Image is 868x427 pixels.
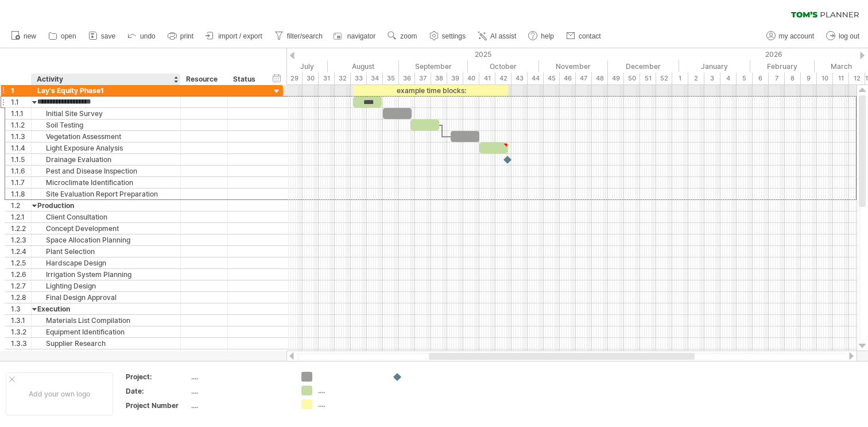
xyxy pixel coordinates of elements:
[688,72,704,84] div: 2
[11,131,31,142] div: 1.1.3
[785,72,801,84] div: 8
[479,72,495,84] div: 41
[303,72,319,84] div: 30
[592,72,608,84] div: 48
[495,72,511,84] div: 42
[11,108,31,119] div: 1.1.1
[560,72,576,84] div: 46
[101,32,115,40] span: save
[37,108,175,119] div: Initial Site Survey
[11,269,31,280] div: 1.2.6
[511,72,528,84] div: 43
[839,32,859,40] span: log out
[817,72,833,84] div: 10
[37,315,175,326] div: Materials List Compilation
[37,177,175,188] div: Microclimate Identification
[383,72,399,84] div: 35
[37,143,175,153] div: Light Exposure Analysis
[37,200,175,211] div: Production
[37,74,174,85] div: Activity
[126,372,189,382] div: Project:
[126,386,189,396] div: Date:
[11,177,31,188] div: 1.1.7
[849,72,865,84] div: 12
[37,292,175,303] div: Final Design Approval
[61,32,76,40] span: open
[442,32,466,40] span: settings
[11,292,31,303] div: 1.2.8
[704,72,720,84] div: 3
[353,85,508,96] div: example time blocks:
[165,29,197,44] a: print
[11,246,31,257] div: 1.2.4
[140,32,156,40] span: undo
[11,257,31,268] div: 1.2.5
[608,60,679,72] div: December 2025
[11,143,31,153] div: 1.1.4
[679,60,750,72] div: January 2026
[186,74,221,85] div: Resource
[11,223,31,234] div: 1.2.2
[563,29,604,44] a: contact
[8,29,40,44] a: new
[126,401,189,410] div: Project Number
[319,72,335,84] div: 31
[37,257,175,268] div: Hardscape Design
[11,280,31,291] div: 1.2.7
[11,154,31,165] div: 1.1.5
[11,120,31,130] div: 1.1.2
[833,72,849,84] div: 11
[608,72,624,84] div: 49
[191,386,288,396] div: ....
[37,234,175,245] div: Space Allocation Planning
[624,72,640,84] div: 50
[37,131,175,142] div: Vegetation Assessment
[720,72,737,84] div: 4
[640,72,656,84] div: 51
[318,386,381,395] div: ....
[287,32,323,40] span: filter/search
[399,72,415,84] div: 36
[399,60,468,72] div: September 2025
[769,72,785,84] div: 7
[779,32,814,40] span: my account
[37,246,175,257] div: Plant Selection
[11,326,31,337] div: 1.3.2
[385,29,420,44] a: zoom
[11,315,31,326] div: 1.3.1
[37,338,175,349] div: Supplier Research
[257,60,328,72] div: July 2025
[351,72,367,84] div: 33
[427,29,469,44] a: settings
[11,303,31,314] div: 1.3
[347,32,375,40] span: navigator
[272,29,326,44] a: filter/search
[656,72,672,84] div: 52
[37,280,175,291] div: Lighting Design
[490,32,516,40] span: AI assist
[431,72,447,84] div: 38
[233,74,258,85] div: Status
[11,338,31,349] div: 1.3.3
[576,72,592,84] div: 47
[37,154,175,165] div: Drainage Evaluation
[191,372,288,382] div: ....
[367,72,383,84] div: 34
[468,60,539,72] div: October 2025
[180,32,193,40] span: print
[37,120,175,130] div: Soil Testing
[191,401,288,410] div: ....
[11,85,31,96] div: 1
[11,349,31,360] div: 1.3.4
[672,72,688,84] div: 1
[332,29,379,44] a: navigator
[37,189,175,199] div: Site Evaluation Report Preparation
[6,372,113,416] div: Add your own logo
[447,72,463,84] div: 39
[11,211,31,222] div: 1.2.1
[37,166,175,176] div: Pest and Disease Inspection
[11,189,31,199] div: 1.1.8
[45,29,80,44] a: open
[37,85,175,96] div: Lay's Equity Phase1
[335,72,351,84] div: 32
